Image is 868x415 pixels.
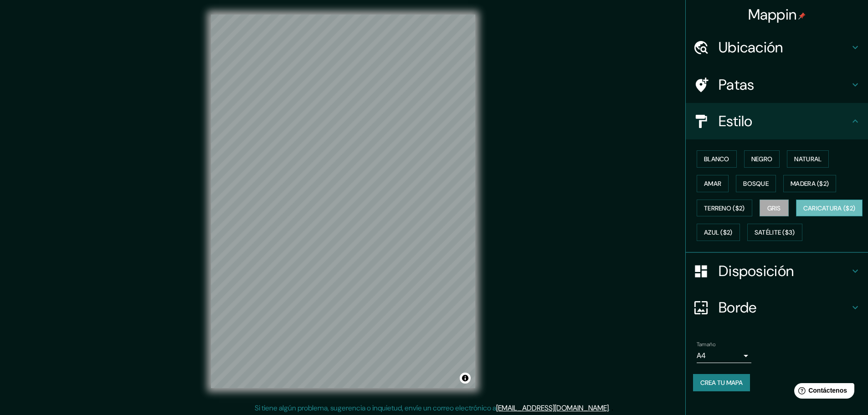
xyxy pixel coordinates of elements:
[611,403,613,413] font: .
[686,29,868,66] div: Ubicación
[496,403,609,413] a: [EMAIL_ADDRESS][DOMAIN_NAME]
[719,38,783,57] font: Ubicación
[719,75,755,94] font: Patas
[748,5,797,24] font: Mappin
[697,150,737,168] button: Blanco
[767,204,781,212] font: Gris
[791,179,829,188] font: Madera ($2)
[700,379,743,387] font: Crea tu mapa
[744,150,780,168] button: Negro
[760,200,789,217] button: Gris
[609,403,610,413] font: .
[610,403,611,413] font: .
[803,204,856,212] font: Caricatura ($2)
[787,379,858,405] iframe: Lanzador de widgets de ayuda
[787,150,829,168] button: Natural
[751,155,773,163] font: Negro
[704,179,721,188] font: Amar
[743,179,769,188] font: Bosque
[686,289,868,326] div: Borde
[697,200,752,217] button: Terreno ($2)
[697,224,740,241] button: Azul ($2)
[704,155,729,163] font: Blanco
[704,229,733,237] font: Azul ($2)
[704,204,745,212] font: Terreno ($2)
[697,175,729,192] button: Amar
[211,15,475,388] canvas: Mapa
[796,200,863,217] button: Caricatura ($2)
[686,253,868,289] div: Disposición
[794,155,822,163] font: Natural
[697,351,706,360] font: A4
[697,348,751,363] div: A4
[719,298,757,317] font: Borde
[686,67,868,103] div: Patas
[747,224,802,241] button: Satélite ($3)
[686,103,868,139] div: Estilo
[736,175,776,192] button: Bosque
[719,112,753,131] font: Estilo
[693,374,750,391] button: Crea tu mapa
[697,341,715,348] font: Tamaño
[798,12,806,20] img: pin-icon.png
[783,175,836,192] button: Madera ($2)
[255,403,496,413] font: Si tiene algún problema, sugerencia o inquietud, envíe un correo electrónico a
[460,373,471,384] button: Activar o desactivar atribución
[755,229,795,237] font: Satélite ($3)
[719,261,794,281] font: Disposición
